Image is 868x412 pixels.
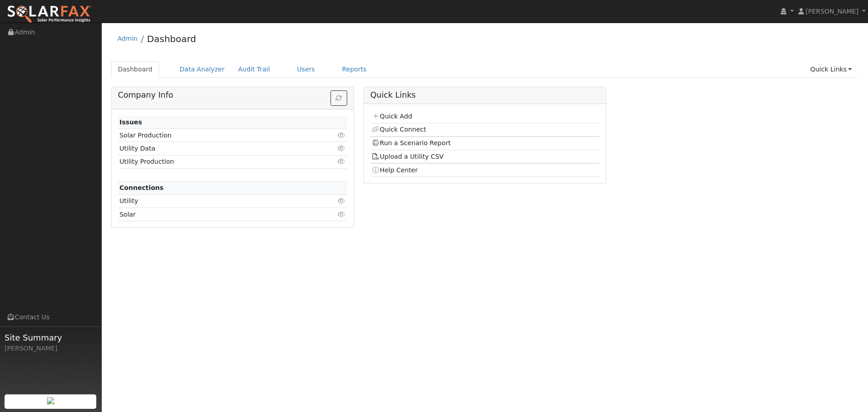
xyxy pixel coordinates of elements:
a: Dashboard [147,33,196,44]
a: Upload a Utility CSV [372,153,443,160]
td: Solar Production [118,129,310,142]
a: Data Analyzer [173,61,231,78]
a: Quick Add [372,113,412,120]
a: Reports [335,61,373,78]
i: Click to view [338,198,346,204]
a: Help Center [372,166,418,174]
i: Click to view [338,132,346,138]
a: Quick Connect [372,126,426,133]
strong: Issues [119,118,142,126]
i: Click to view [338,145,346,152]
h5: Company Info [118,90,347,100]
i: Click to view [338,158,346,165]
td: Utility Production [118,155,310,168]
span: Site Summary [5,331,97,344]
span: [PERSON_NAME] [806,8,859,15]
td: Utility [118,194,310,208]
a: Run a Scenario Report [372,139,451,147]
a: Audit Trail [231,61,277,78]
h5: Quick Links [370,90,599,100]
a: Admin [118,35,138,42]
i: Click to view [338,211,346,218]
a: Dashboard [111,61,160,78]
div: [PERSON_NAME] [5,344,97,353]
td: Solar [118,208,310,221]
a: Quick Links [803,61,859,78]
img: retrieve [47,397,54,404]
strong: Connections [119,184,164,191]
img: SolarFax [7,5,92,24]
td: Utility Data [118,142,310,155]
a: Users [290,61,322,78]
